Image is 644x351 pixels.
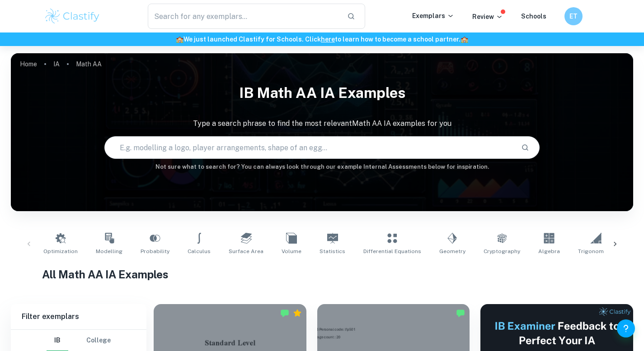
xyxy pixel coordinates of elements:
h6: We just launched Clastify for Schools. Click to learn how to become a school partner. [2,34,642,44]
span: Modelling [96,247,122,255]
p: Type a search phrase to find the most relevant Math AA IA examples for you [11,118,633,129]
span: Geometry [439,247,465,255]
h6: Not sure what to search for? You can always look through our example Internal Assessments below f... [11,162,633,171]
h1: All Math AA IA Examples [42,266,602,282]
p: Exemplars [412,11,454,21]
button: Help and Feedback [617,319,635,337]
span: 🏫 [176,36,183,43]
button: Search [517,140,533,155]
span: Surface Area [229,247,263,255]
p: Review [472,12,503,22]
img: Marked [456,309,465,318]
h1: IB Math AA IA examples [11,79,633,107]
button: ET [564,7,583,25]
p: Math AA [76,59,102,69]
span: Trigonometry [578,247,614,255]
span: Differential Equations [363,247,421,255]
span: Cryptography [484,247,520,255]
span: Statistics [320,247,345,255]
span: Calculus [188,247,211,255]
input: E.g. modelling a logo, player arrangements, shape of an egg... [105,135,514,160]
img: Marked [280,309,289,318]
h6: ET [568,11,578,21]
a: here [321,36,335,43]
a: Schools [521,13,546,20]
span: Algebra [538,247,560,255]
img: Clastify logo [44,7,101,25]
div: Premium [293,309,302,318]
span: Volume [282,247,301,255]
span: 🏫 [461,36,468,43]
h6: Filter exemplars [11,304,146,329]
span: Optimization [43,247,78,255]
input: Search for any exemplars... [148,4,340,29]
a: Home [20,58,37,70]
a: IA [53,58,60,70]
span: Probability [141,247,169,255]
